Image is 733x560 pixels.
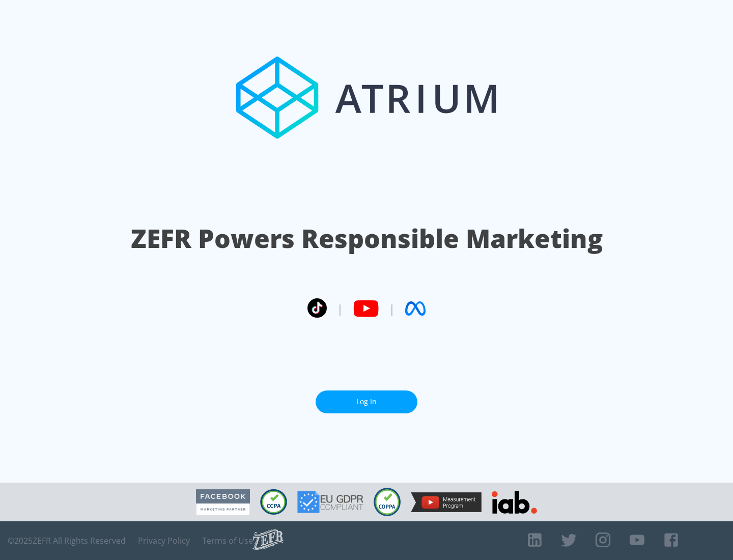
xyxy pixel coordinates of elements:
a: Log In [316,390,417,413]
span: | [337,301,343,316]
span: | [389,301,395,316]
span: © 2025 ZEFR All Rights Reserved [8,536,126,546]
h1: ZEFR Powers Responsible Marketing [131,221,603,256]
img: COPPA Compliant [374,488,401,516]
a: Terms of Use [202,536,253,546]
img: CCPA Compliant [260,489,287,515]
img: IAB [492,491,537,514]
a: Privacy Policy [138,536,190,546]
img: GDPR Compliant [297,491,363,513]
img: YouTube Measurement Program [411,492,482,512]
img: Facebook Marketing Partner [196,489,250,515]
